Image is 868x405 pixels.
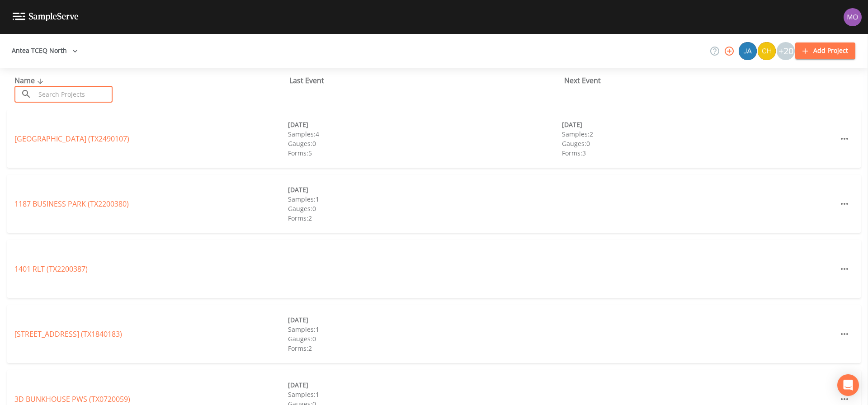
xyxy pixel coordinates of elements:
div: Open Intercom Messenger [837,374,859,396]
button: Antea TCEQ North [8,42,81,59]
input: Search Projects [35,86,113,103]
div: Samples: 2 [562,129,835,139]
div: Forms: 2 [288,213,561,223]
div: [DATE] [562,120,835,129]
div: Charles Medina [757,42,776,60]
div: [DATE] [288,315,561,325]
img: c74b8b8b1c7a9d34f67c5e0ca157ed15 [758,42,776,60]
a: 1401 RLT (TX2200387) [14,264,88,274]
img: 2e773653e59f91cc345d443c311a9659 [739,42,757,60]
div: James Whitmire [738,42,757,60]
div: Samples: 1 [288,325,561,334]
a: 3D BUNKHOUSE PWS (TX0720059) [14,394,130,404]
div: Samples: 1 [288,390,561,399]
div: Forms: 5 [288,148,561,158]
a: [STREET_ADDRESS] (TX1840183) [14,329,122,339]
div: [DATE] [288,380,561,390]
div: Next Event [564,75,839,86]
div: Last Event [289,75,564,86]
button: Add Project [795,42,855,59]
a: 1187 BUSINESS PARK (TX2200380) [14,199,129,209]
div: Samples: 1 [288,194,561,204]
span: Name [14,75,46,85]
div: [DATE] [288,120,561,129]
a: [GEOGRAPHIC_DATA] (TX2490107) [14,134,129,144]
div: +20 [777,42,795,60]
img: logo [13,13,79,21]
div: Gauges: 0 [288,139,561,148]
div: Forms: 3 [562,148,835,158]
div: [DATE] [288,185,561,194]
div: Gauges: 0 [288,204,561,213]
img: 4e251478aba98ce068fb7eae8f78b90c [844,8,862,26]
div: Gauges: 0 [562,139,835,148]
div: Samples: 4 [288,129,561,139]
div: Gauges: 0 [288,334,561,344]
div: Forms: 2 [288,344,561,353]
